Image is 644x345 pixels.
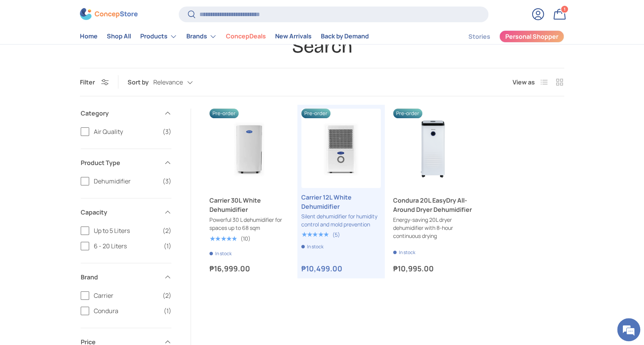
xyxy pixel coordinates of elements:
a: Shop All [107,29,131,44]
summary: Brands [182,29,221,44]
a: New Arrivals [275,29,312,44]
a: Carrier 12L White Dehumidifier [301,109,381,188]
div: Minimize live chat window [126,4,144,22]
a: Condura 20L EasyDry All-Around Dryer Dehumidifier [393,196,473,214]
span: 1 [564,7,566,12]
a: Stories [468,29,490,44]
span: Filter [80,78,95,86]
span: (1) [164,241,171,251]
div: Chat with us now [40,43,129,53]
a: Carrier 30L White Dehumidifier [209,109,289,188]
span: Product Type [81,158,159,167]
span: Category [81,109,159,118]
summary: Products [136,29,182,44]
textarea: Type your message and hit 'Enter' [4,210,146,236]
nav: Primary [80,29,369,44]
button: Relevance [153,76,208,89]
span: (3) [163,177,171,186]
button: Filter [80,78,109,86]
span: Air Quality [94,127,158,136]
span: Pre-order [301,109,330,118]
span: Dehumidifier [94,177,158,186]
span: Personal Shopper [505,34,558,40]
a: Carrier 12L White Dehumidifier [301,193,381,211]
summary: Product Type [81,149,171,177]
a: Home [80,29,98,44]
label: Sort by [128,78,153,87]
nav: Secondary [450,29,564,44]
span: Carrier [94,291,158,300]
summary: Brand [81,263,171,291]
span: (2) [163,291,171,300]
summary: Category [81,99,171,127]
span: (1) [164,306,171,315]
span: Relevance [153,79,183,86]
a: Back by Demand [321,29,369,44]
span: Condura [94,306,159,315]
summary: Capacity [81,198,171,226]
span: 6 - 20 Liters [94,241,159,251]
span: Capacity [81,208,159,217]
img: ConcepStore [80,8,138,20]
span: Pre-order [393,109,422,118]
span: Pre-order [209,109,239,118]
a: ConcepDeals [226,29,266,44]
span: (3) [163,127,171,136]
span: (2) [163,226,171,235]
h1: Search [80,35,564,58]
a: Personal Shopper [499,30,564,43]
span: Up to 5 Liters [94,226,158,235]
span: View as [513,78,535,87]
a: Condura 20L EasyDry All-Around Dryer Dehumidifier [393,109,473,188]
span: We're online! [45,97,106,174]
span: Brand [81,272,159,282]
a: Carrier 30L White Dehumidifier [209,196,289,214]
